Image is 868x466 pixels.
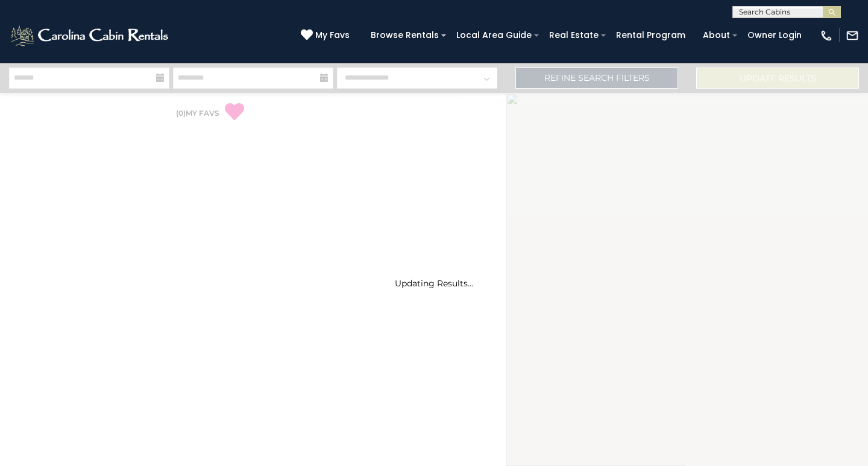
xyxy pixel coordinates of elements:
a: Local Area Guide [450,26,538,45]
a: Owner Login [741,26,808,45]
a: Real Estate [543,26,605,45]
img: mail-regular-white.png [846,29,859,42]
img: White-1-2.png [9,24,172,48]
a: Browse Rentals [365,26,445,45]
img: phone-regular-white.png [820,29,833,42]
a: About [697,26,736,45]
a: Rental Program [610,26,691,45]
a: My Favs [301,29,353,42]
span: My Favs [315,29,350,42]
